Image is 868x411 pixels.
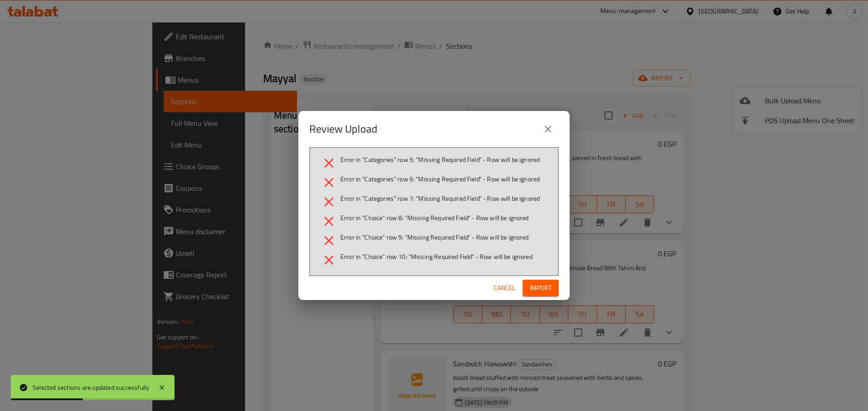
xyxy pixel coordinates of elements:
button: Cancel [490,280,519,296]
span: Error in "Categories" row 7: "Missing Required Field" - Row will be ignored [340,194,540,203]
button: Import [523,280,559,296]
span: Import [530,282,552,294]
span: Error in "Choice" row 8: "Missing Required Field" - Row will be ignored [340,213,529,222]
span: Cancel [494,282,515,294]
button: close [537,118,559,140]
span: Error in "Categories" row 5: "Missing Required Field" - Row will be ignored [340,155,540,164]
span: Error in "Categories" row 6: "Missing Required Field" - Row will be ignored [340,175,540,184]
span: Error in "Choice" row 9: "Missing Required Field" - Row will be ignored [340,233,529,242]
h2: Review Upload [309,122,377,136]
div: Selected sections are updated successfully [33,383,149,393]
span: Error in "Choice" row 10: "Missing Required Field" - Row will be ignored [340,252,533,261]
